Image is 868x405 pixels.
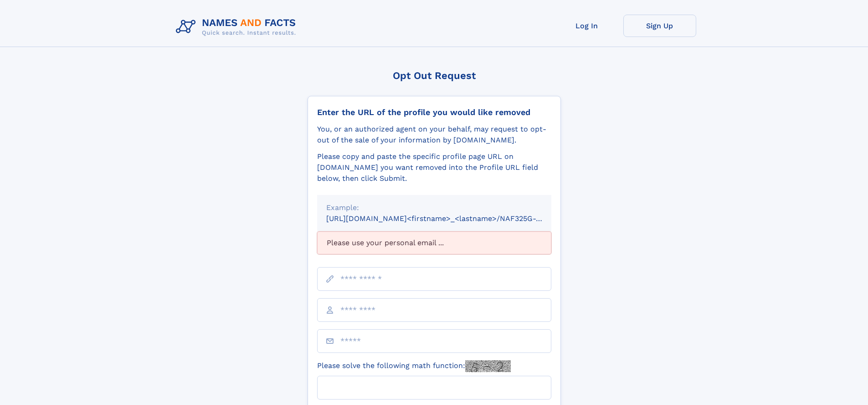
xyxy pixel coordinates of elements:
div: Enter the URL of the profile you would like removed [317,107,551,117]
a: Log In [550,15,623,37]
div: Please use your personal email ... [317,231,551,254]
div: Please copy and paste the specific profile page URL on [DOMAIN_NAME] you want removed into the Pr... [317,151,551,184]
a: Sign Up [623,15,696,37]
div: Opt Out Request [308,70,561,81]
small: [URL][DOMAIN_NAME]<firstname>_<lastname>/NAF325G-xxxxxxxx [326,214,569,223]
img: Logo Names and Facts [172,15,303,39]
label: Please solve the following math function: [317,360,511,372]
div: Example: [326,202,542,213]
div: You, or an authorized agent on your behalf, may request to opt-out of the sale of your informatio... [317,124,551,146]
